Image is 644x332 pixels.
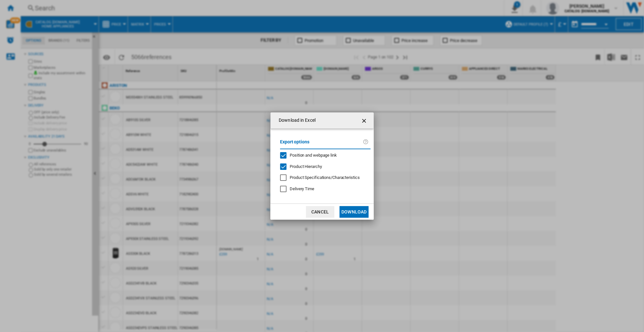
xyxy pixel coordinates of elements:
div: Only applies to Category View [290,175,359,181]
span: Position and webpage link [290,153,337,158]
button: getI18NText('BUTTONS.CLOSE_DIALOG') [358,114,371,127]
button: Download [339,206,369,218]
md-checkbox: Delivery Time [280,186,370,192]
h4: Download in Excel [275,117,316,124]
button: Cancel [306,206,334,218]
span: Product Hierarchy [290,164,322,169]
label: Export options [280,138,363,150]
md-checkbox: Product Hierarchy [280,163,365,170]
md-dialog: Download in ... [270,112,374,220]
span: Delivery Time [290,186,314,191]
ng-md-icon: getI18NText('BUTTONS.CLOSE_DIALOG') [361,117,369,125]
md-checkbox: Position and webpage link [280,152,365,159]
span: Product Specifications/Characteristics [290,175,359,180]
